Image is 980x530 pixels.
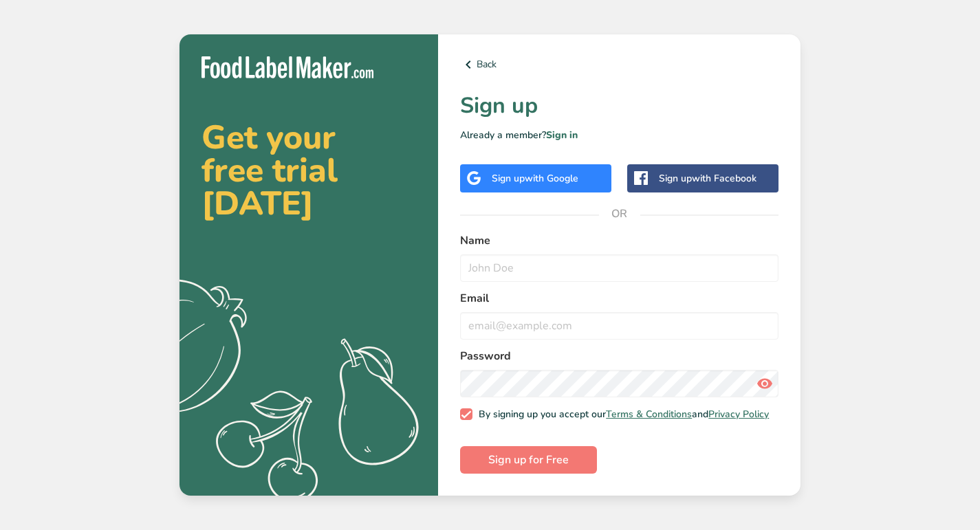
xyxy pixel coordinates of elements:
h1: Sign up [460,89,778,122]
input: John Doe [460,254,778,282]
p: Already a member? [460,128,778,142]
button: Sign up for Free [460,446,597,474]
span: with Facebook [692,172,756,185]
h2: Get your free trial [DATE] [202,121,416,220]
label: Name [460,232,778,249]
span: By signing up you accept our and [472,408,770,421]
label: Email [460,290,778,307]
span: with Google [525,172,578,185]
input: email@example.com [460,312,778,340]
label: Password [460,348,778,364]
div: Sign up [659,171,756,186]
a: Sign in [546,129,578,142]
a: Back [460,56,778,73]
span: OR [599,193,640,234]
a: Terms & Conditions [606,408,692,421]
div: Sign up [492,171,578,186]
a: Privacy Policy [708,408,769,421]
img: Food Label Maker [202,56,373,79]
span: Sign up for Free [488,452,569,468]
